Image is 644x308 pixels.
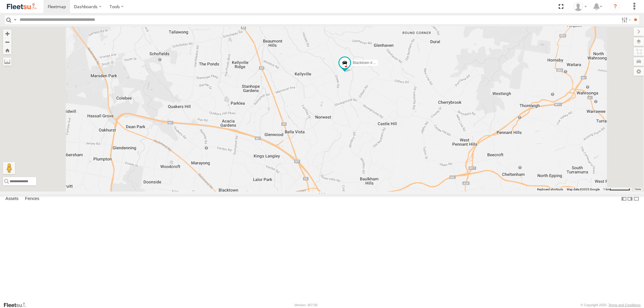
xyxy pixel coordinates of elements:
[609,303,641,307] a: Terms and Conditions
[635,188,641,190] a: Terms (opens in new tab)
[627,195,633,203] label: Dock Summary Table to the Right
[603,188,610,191] span: 1 km
[572,2,589,11] div: Scott Holden
[633,195,639,203] label: Hide Summary Table
[353,61,417,65] span: Blacktown #2 (T05 - [PERSON_NAME])
[619,15,632,24] label: Search Filter Options
[6,2,37,11] img: fleetsu-logo-horizontal.svg
[3,57,11,66] label: Measure
[3,162,15,174] button: Drag Pegman onto the map to open Street View
[3,46,11,54] button: Zoom Home
[22,195,42,203] label: Fences
[537,187,563,192] button: Keyboard shortcuts
[294,303,317,307] div: Version: 307.00
[610,2,620,11] i: ?
[3,38,11,46] button: Zoom out
[621,195,627,203] label: Dock Summary Table to the Left
[567,188,600,191] span: Map data ©2025 Google
[2,195,21,203] label: Assets
[581,303,641,307] div: © Copyright 2025 -
[13,15,18,24] label: Search Query
[3,302,31,308] a: Visit our Website
[634,67,644,76] label: Map Settings
[601,187,632,192] button: Map Scale: 1 km per 63 pixels
[3,30,11,38] button: Zoom in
